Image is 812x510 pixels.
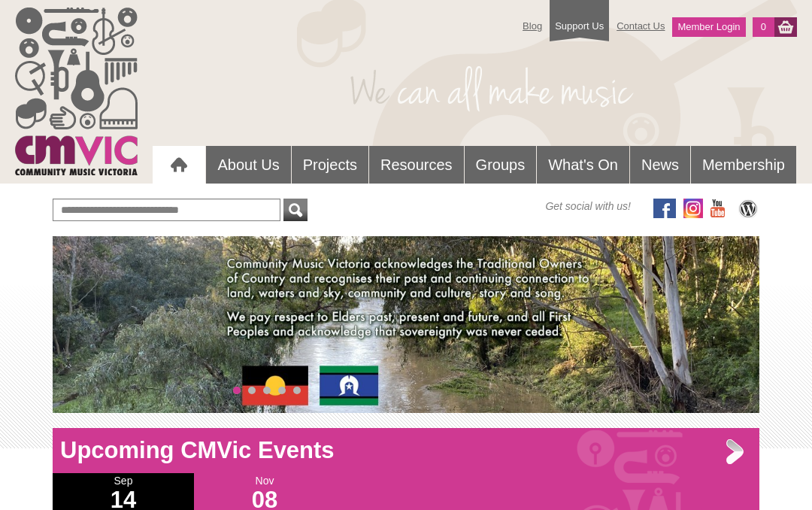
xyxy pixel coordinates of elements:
[15,8,138,175] img: cmvic_logo.png
[691,146,796,184] a: Membership
[465,146,537,184] a: Groups
[369,146,464,184] a: Resources
[753,17,774,37] a: 0
[630,146,690,184] a: News
[292,146,368,184] a: Projects
[206,146,290,184] a: About Us
[515,13,550,39] a: Blog
[683,199,703,218] img: icon-instagram.png
[53,436,759,466] h1: Upcoming CMVic Events
[545,199,631,214] span: Get social with us!
[537,146,629,184] a: What's On
[737,199,759,218] img: CMVic Blog
[672,17,745,37] a: Member Login
[609,13,672,39] a: Contact Us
